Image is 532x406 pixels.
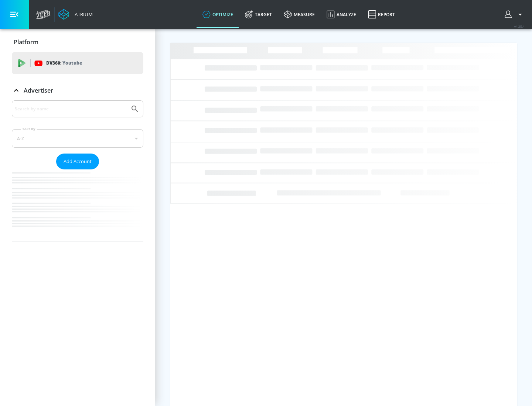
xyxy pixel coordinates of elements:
div: Atrium [72,11,93,18]
div: Platform [12,32,143,52]
input: Search by name [15,104,127,114]
p: Youtube [62,59,82,67]
span: v 4.25.4 [514,24,525,28]
div: Advertiser [12,80,143,101]
div: A-Z [12,129,143,148]
div: DV360: Youtube [12,52,143,74]
a: optimize [197,1,239,28]
span: Add Account [64,157,92,166]
a: Target [239,1,278,28]
p: Advertiser [24,86,53,94]
a: measure [278,1,321,28]
a: Report [362,1,401,28]
a: Atrium [58,9,93,20]
a: Analyze [321,1,362,28]
nav: list of Advertiser [12,169,143,241]
p: Platform [14,38,38,46]
p: DV360: [46,59,82,67]
label: Sort By [21,127,37,131]
div: Advertiser [12,100,143,241]
button: Add Account [56,154,99,169]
